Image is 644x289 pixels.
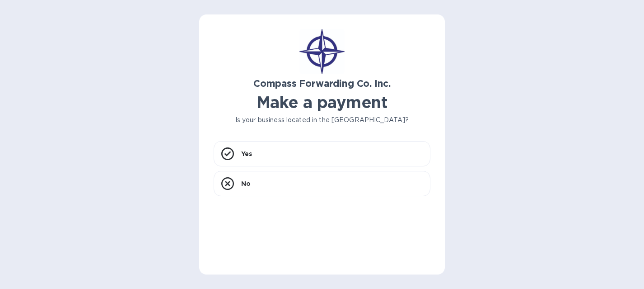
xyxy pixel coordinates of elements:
p: Is your business located in the [GEOGRAPHIC_DATA]? [214,115,430,125]
b: Compass Forwarding Co. Inc. [253,78,391,89]
p: No [241,179,251,188]
h1: Make a payment [214,93,430,112]
p: Yes [241,149,252,158]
